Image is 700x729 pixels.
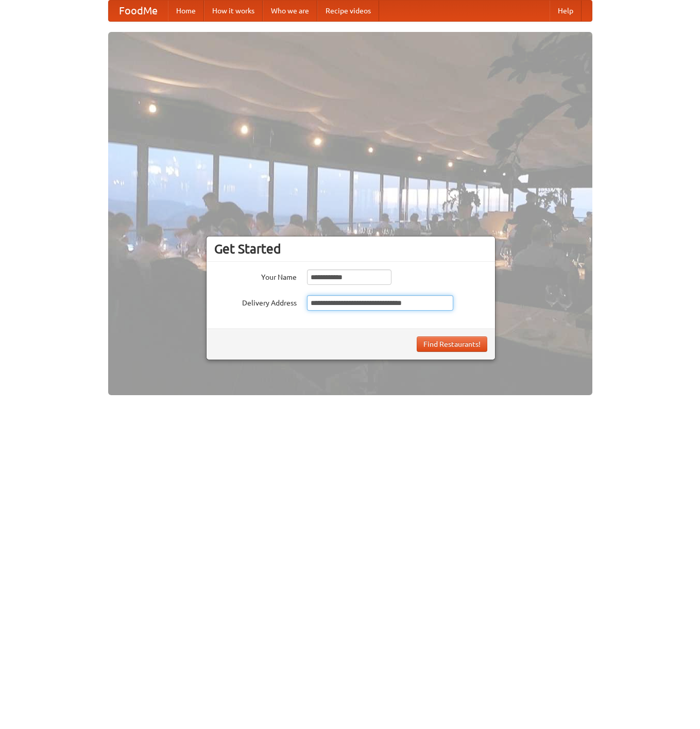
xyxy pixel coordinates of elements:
button: Find Restaurants! [417,336,487,352]
a: How it works [204,1,263,21]
a: Who we are [263,1,317,21]
a: Home [168,1,204,21]
a: Help [550,1,582,21]
a: Recipe videos [317,1,379,21]
label: Delivery Address [214,295,297,308]
a: FoodMe [109,1,168,21]
h3: Get Started [214,241,487,257]
label: Your Name [214,269,297,282]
